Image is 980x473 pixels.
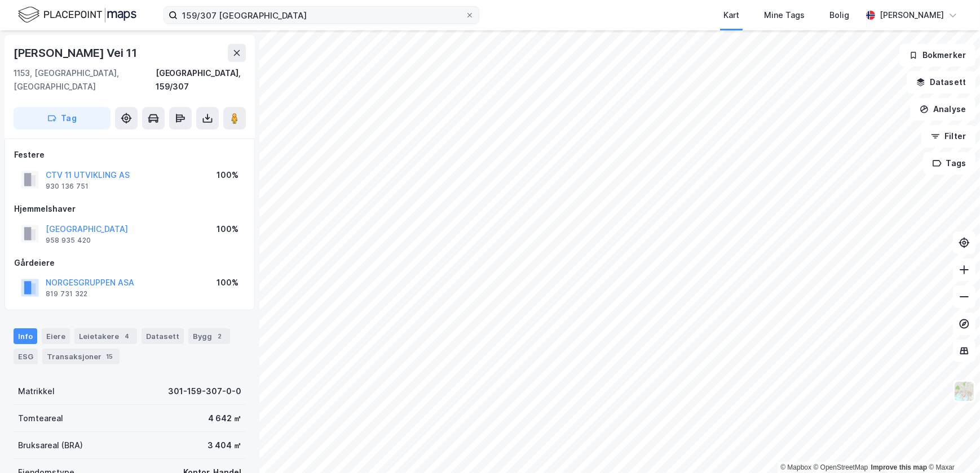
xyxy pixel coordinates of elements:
[924,419,980,473] div: Kontrollprogram for chat
[871,463,927,471] a: Improve this map
[46,182,89,191] div: 930 136 751
[14,107,111,130] button: Tag
[14,328,37,344] div: Info
[814,463,868,471] a: OpenStreetMap
[18,385,55,398] div: Matrikkel
[14,349,38,364] div: ESG
[156,66,246,93] div: [GEOGRAPHIC_DATA], 159/307
[14,44,139,62] div: [PERSON_NAME] Vei 11
[217,276,239,289] div: 100%
[18,412,63,425] div: Tomteareal
[142,328,184,344] div: Datasett
[829,8,849,22] div: Bolig
[42,328,70,344] div: Eiere
[104,351,115,362] div: 15
[723,8,739,22] div: Kart
[178,7,465,24] input: Søk på adresse, matrikkel, gårdeiere, leietakere eller personer
[924,419,980,473] iframe: Chat Widget
[214,331,226,342] div: 2
[923,152,975,175] button: Tags
[188,328,230,344] div: Bygg
[14,202,245,216] div: Hjemmelshaver
[764,8,805,22] div: Mine Tags
[208,439,241,452] div: 3 404 ㎡
[217,222,239,236] div: 100%
[208,412,241,425] div: 4 642 ㎡
[18,5,136,25] img: logo.f888ab2527a4732fd821a326f86c7f29.svg
[46,289,87,298] div: 819 731 322
[780,463,811,471] a: Mapbox
[168,385,241,398] div: 301-159-307-0-0
[74,328,137,344] div: Leietakere
[18,439,83,452] div: Bruksareal (BRA)
[921,125,975,148] button: Filter
[910,98,975,121] button: Analyse
[46,236,91,245] div: 958 935 420
[121,331,133,342] div: 4
[14,256,245,270] div: Gårdeiere
[953,381,975,402] img: Z
[899,44,975,66] button: Bokmerker
[217,168,239,182] div: 100%
[14,148,245,162] div: Festere
[42,349,120,364] div: Transaksjoner
[880,8,944,22] div: [PERSON_NAME]
[907,71,975,93] button: Datasett
[14,66,156,93] div: 1153, [GEOGRAPHIC_DATA], [GEOGRAPHIC_DATA]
